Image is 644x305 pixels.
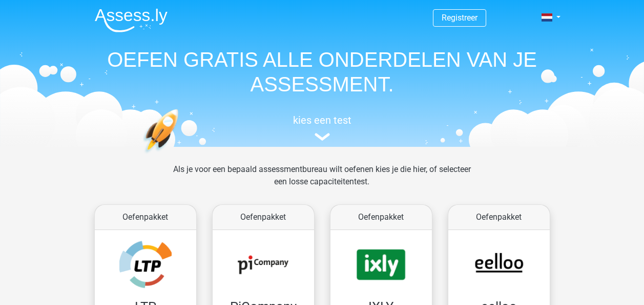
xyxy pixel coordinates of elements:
[95,8,168,32] img: Assessly
[143,109,218,202] img: oefenen
[87,47,558,97] h1: OEFEN GRATIS ALLE ONDERDELEN VAN JE ASSESSMENT.
[87,114,558,126] h5: kies een test
[87,114,558,141] a: kies een test
[165,163,479,200] div: Als je voor een bepaald assessmentbureau wilt oefenen kies je die hier, of selecteer een losse ca...
[315,133,330,141] img: assessment
[442,13,477,23] a: Registreer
